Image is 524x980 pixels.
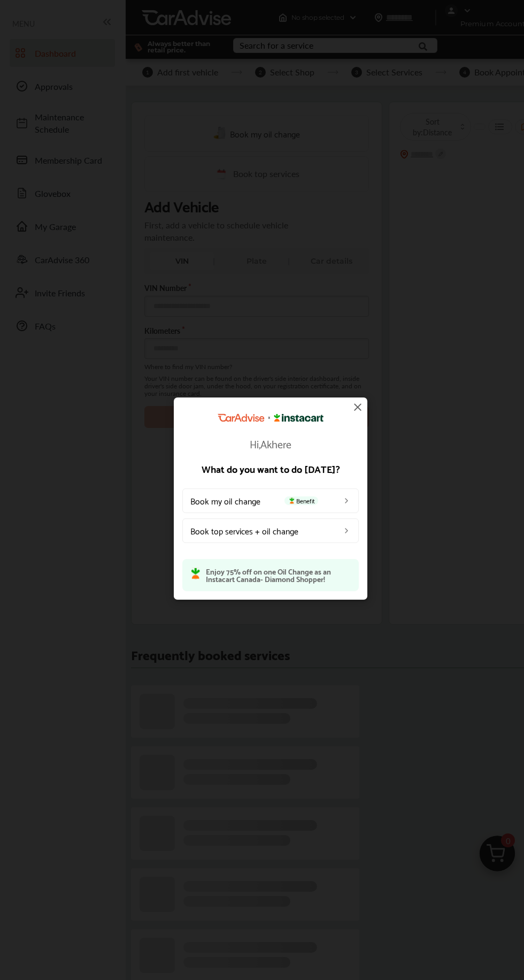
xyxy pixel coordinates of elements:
p: Enjoy 75% off on one Oil Change as an Instacart Canada- Diamond Shopper! [206,568,350,583]
img: CarAdvise Instacart Logo [218,414,323,422]
img: instacart-icon.73bd83c2.svg [191,568,201,579]
span: Benefit [284,496,318,505]
img: instacart-icon.73bd83c2.svg [288,497,296,504]
img: left_arrow_icon.0f472efe.svg [342,496,351,505]
p: Hi, Akhere [182,438,359,449]
img: left_arrow_icon.0f472efe.svg [342,526,351,535]
a: Book top services + oil change [182,518,359,543]
img: close-icon.a004319c.svg [351,401,364,414]
p: What do you want to do [DATE]? [182,464,359,473]
a: Book my oil changeBenefit [182,488,359,513]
